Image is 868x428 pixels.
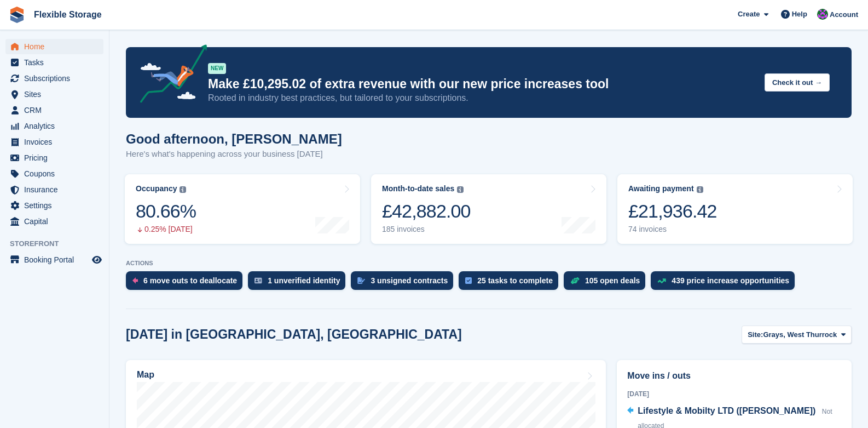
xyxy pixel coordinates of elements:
a: Awaiting payment £21,936.42 74 invoices [617,174,853,244]
span: Grays, West Thurrock [763,329,837,340]
p: Here's what's happening across your business [DATE] [126,148,342,161]
a: Month-to-date sales £42,882.00 185 invoices [371,174,606,244]
button: Check it out → [765,73,830,92]
a: menu [5,118,103,134]
a: 25 tasks to complete [459,271,564,295]
div: 6 move outs to deallocate [143,276,237,285]
a: 105 open deals [564,271,651,295]
span: Coupons [24,166,90,181]
span: Lifestyle & Mobilty LTD ([PERSON_NAME]) [638,406,815,415]
a: 6 move outs to deallocate [126,271,248,295]
span: Pricing [24,150,90,166]
h1: Good afternoon, [PERSON_NAME] [126,132,342,146]
img: move_outs_to_deallocate_icon-f764333ba52eb49d3ac5e1228854f67142a1ed5810a6f6cc68b1a99e826820c5.svg [132,277,138,284]
span: Subscriptions [24,71,90,86]
img: Daniel Douglas [817,9,828,20]
a: menu [5,198,103,213]
span: Create [738,9,760,20]
span: Site: [748,329,763,340]
div: Awaiting payment [628,184,694,193]
img: icon-info-grey-7440780725fd019a000dd9b08b2336e03edf1995a4989e88bcd33f0948082b44.svg [180,186,186,193]
span: Settings [24,198,90,213]
h2: [DATE] in [GEOGRAPHIC_DATA], [GEOGRAPHIC_DATA] [126,327,462,342]
a: menu [5,134,103,150]
div: £42,882.00 [382,200,471,222]
div: NEW [208,63,226,74]
a: Occupancy 80.66% 0.25% [DATE] [125,174,360,244]
a: menu [5,150,103,166]
img: deal-1b604bf984904fb50ccaf53a9ad4b4a5d6e5aea283cecdc64d6e3604feb123c2.svg [570,277,580,284]
div: 439 price increase opportunities [672,276,789,285]
div: £21,936.42 [628,200,717,222]
a: 1 unverified identity [248,271,351,295]
a: menu [5,55,103,70]
button: Site: Grays, West Thurrock [742,326,852,344]
img: price-adjustments-announcement-icon-8257ccfd72463d97f412b2fc003d46551f7dbcb40ab6d574587a9cd5c0d94... [131,44,207,107]
a: menu [5,214,103,229]
p: ACTIONS [126,260,852,267]
span: Insurance [24,182,90,197]
a: menu [5,182,103,197]
a: menu [5,102,103,118]
a: Preview store [90,253,103,266]
img: task-75834270c22a3079a89374b754ae025e5fb1db73e45f91037f5363f120a921f8.svg [465,277,472,284]
span: Storefront [10,238,109,249]
a: menu [5,39,103,54]
p: Make £10,295.02 of extra revenue with our new price increases tool [208,76,756,92]
a: 3 unsigned contracts [351,271,459,295]
span: Home [24,39,90,54]
div: 80.66% [136,200,196,222]
a: Flexible Storage [30,5,106,24]
div: Occupancy [136,184,177,193]
p: Rooted in industry best practices, but tailored to your subscriptions. [208,92,756,104]
span: Capital [24,214,90,229]
span: Invoices [24,134,90,150]
span: Tasks [24,55,90,70]
span: Help [792,9,807,20]
img: icon-info-grey-7440780725fd019a000dd9b08b2336e03edf1995a4989e88bcd33f0948082b44.svg [697,186,703,193]
img: stora-icon-8386f47178a22dfd0bd8f6a31ec36ba5ce8667c1dd55bd0f319d3a0aa187defe.svg [9,7,25,23]
div: Month-to-date sales [382,184,454,193]
a: menu [5,87,103,102]
span: Analytics [24,118,90,134]
h2: Map [137,370,154,380]
a: menu [5,166,103,181]
a: menu [5,71,103,86]
a: 439 price increase opportunities [651,271,800,295]
span: Sites [24,87,90,102]
div: 1 unverified identity [268,276,340,285]
div: 3 unsigned contracts [371,276,448,285]
span: Account [830,9,858,20]
div: 185 invoices [382,225,471,234]
div: 105 open deals [585,276,640,285]
img: contract_signature_icon-13c848040528278c33f63329250d36e43548de30e8caae1d1a13099fd9432cc5.svg [357,277,365,284]
div: 0.25% [DATE] [136,225,196,234]
img: price_increase_opportunities-93ffe204e8149a01c8c9dc8f82e8f89637d9d84a8eef4429ea346261dce0b2c0.svg [657,278,666,283]
img: icon-info-grey-7440780725fd019a000dd9b08b2336e03edf1995a4989e88bcd33f0948082b44.svg [457,186,464,193]
div: 74 invoices [628,225,717,234]
div: 25 tasks to complete [477,276,553,285]
div: [DATE] [627,389,841,399]
span: CRM [24,102,90,118]
img: verify_identity-adf6edd0f0f0b5bbfe63781bf79b02c33cf7c696d77639b501bdc392416b5a36.svg [254,277,262,284]
span: Booking Portal [24,252,90,267]
a: menu [5,252,103,267]
h2: Move ins / outs [627,369,841,383]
